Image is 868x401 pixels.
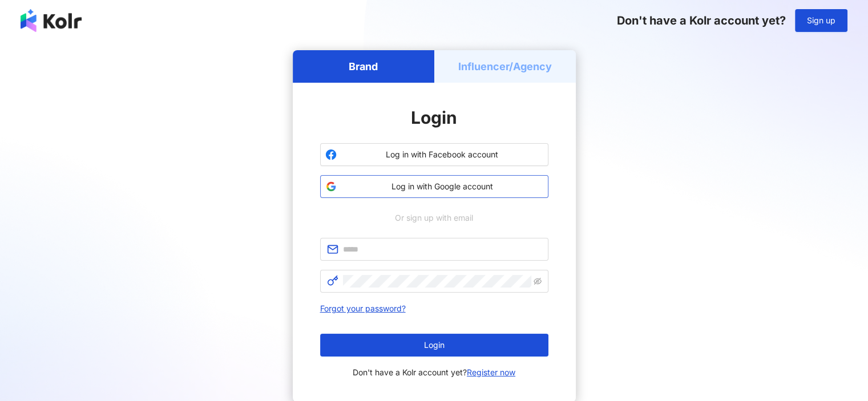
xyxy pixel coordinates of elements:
span: Log in with Facebook account [341,149,543,160]
h5: Influencer/Agency [458,59,552,74]
button: Login [320,334,548,357]
button: Log in with Facebook account [320,143,548,166]
span: Or sign up with email [387,212,481,224]
span: Login [411,107,457,128]
span: Sign up [807,16,835,25]
span: Log in with Google account [341,181,543,192]
img: logo [21,9,82,32]
button: Log in with Google account [320,175,548,198]
span: Don't have a Kolr account yet? [617,14,786,27]
h5: Brand [349,59,378,74]
span: eye-invisible [534,277,542,285]
a: Register now [467,367,515,377]
a: Forgot your password? [320,303,406,313]
span: Don't have a Kolr account yet? [353,366,515,379]
button: Sign up [795,9,847,32]
span: Login [424,341,445,350]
